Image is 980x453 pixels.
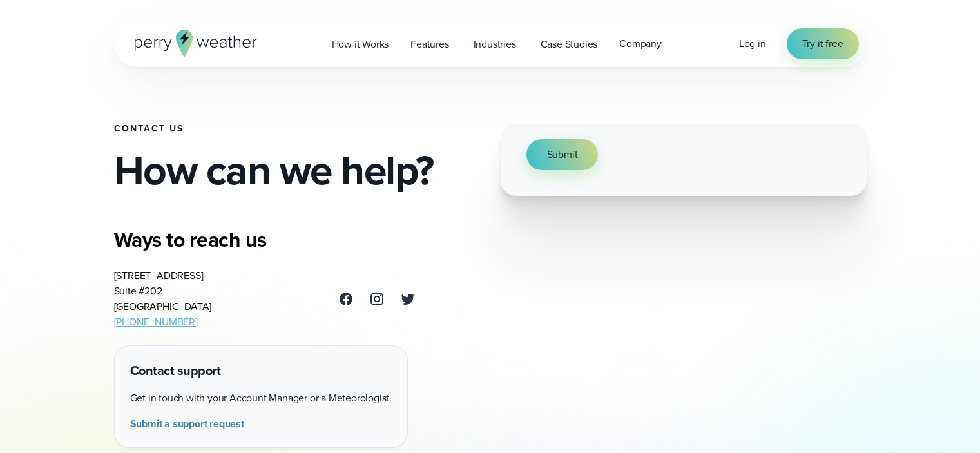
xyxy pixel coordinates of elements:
[410,37,448,52] span: Features
[541,37,598,52] span: Case Studies
[802,36,843,52] span: Try it free
[114,149,480,191] h2: How can we help?
[619,36,662,52] span: Company
[739,36,766,52] a: Log in
[321,31,400,57] a: How it Works
[114,268,212,330] address: [STREET_ADDRESS] Suite #202 [GEOGRAPHIC_DATA]
[526,139,599,170] button: Submit
[114,314,198,329] a: [PHONE_NUMBER]
[114,124,480,134] h1: Contact Us
[530,31,609,57] a: Case Studies
[114,227,416,253] h3: Ways to reach us
[130,361,392,380] h4: Contact support
[787,28,859,59] a: Try it free
[130,416,244,432] span: Submit a support request
[474,37,516,52] span: Industries
[332,37,389,52] span: How it Works
[130,416,249,432] a: Submit a support request
[739,36,766,51] span: Log in
[547,147,578,162] span: Submit
[130,390,392,406] p: Get in touch with your Account Manager or a Meteorologist.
